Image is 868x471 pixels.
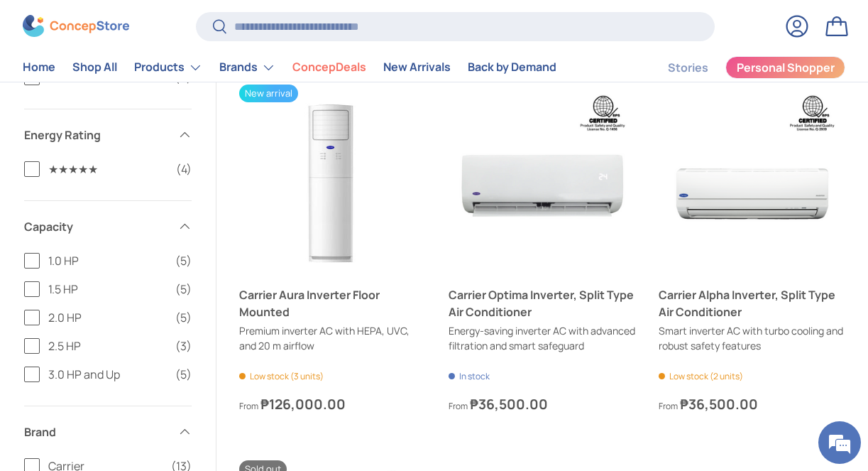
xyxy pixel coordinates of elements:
span: 2.5 HP [48,337,167,354]
span: 1.0 HP [48,252,167,269]
a: Carrier Alpha Inverter, Split Type Air Conditioner [659,85,845,271]
summary: Brands [211,53,284,82]
img: ConcepStore [23,16,129,38]
a: ConcepDeals [292,54,366,82]
textarea: Type your message and click 'Submit' [7,318,270,367]
summary: Capacity [24,201,192,252]
a: Back by Demand [468,54,556,82]
em: Submit [208,367,258,386]
a: Carrier Aura Inverter Floor Mounted [239,85,426,271]
span: (5) [175,366,192,383]
a: Home [23,54,55,82]
span: Capacity [24,218,169,235]
a: Carrier Aura Inverter Floor Mounted [239,286,426,320]
span: 2.0 HP [48,309,167,326]
span: ★★★★★ [48,161,167,178]
span: 1.5 HP [48,281,167,298]
summary: Brand [24,406,192,458]
a: New Arrivals [383,54,451,82]
span: Energy Rating [24,126,169,144]
div: Minimize live chat window [233,7,267,41]
nav: Secondary [634,53,845,82]
nav: Primary [23,53,556,82]
span: (4) [176,161,192,178]
span: (3) [175,337,192,354]
span: (5) [175,252,192,269]
span: (5) [175,309,192,326]
a: Stories [668,54,708,82]
a: Shop All [72,54,117,82]
summary: Energy Rating [24,109,192,161]
span: (5) [175,281,192,298]
span: New arrival [239,85,298,102]
a: Personal Shopper [725,56,845,79]
a: Carrier Alpha Inverter, Split Type Air Conditioner [659,286,845,320]
summary: Products [126,53,211,82]
span: Brand [24,423,169,440]
a: Carrier Optima Inverter, Split Type Air Conditioner [449,85,635,271]
a: Carrier Optima Inverter, Split Type Air Conditioner [449,286,635,320]
div: Leave a message [74,80,238,98]
span: We are offline. Please leave us a message. [30,144,248,287]
span: Personal Shopper [737,63,835,74]
span: 3.0 HP and Up [48,366,167,383]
